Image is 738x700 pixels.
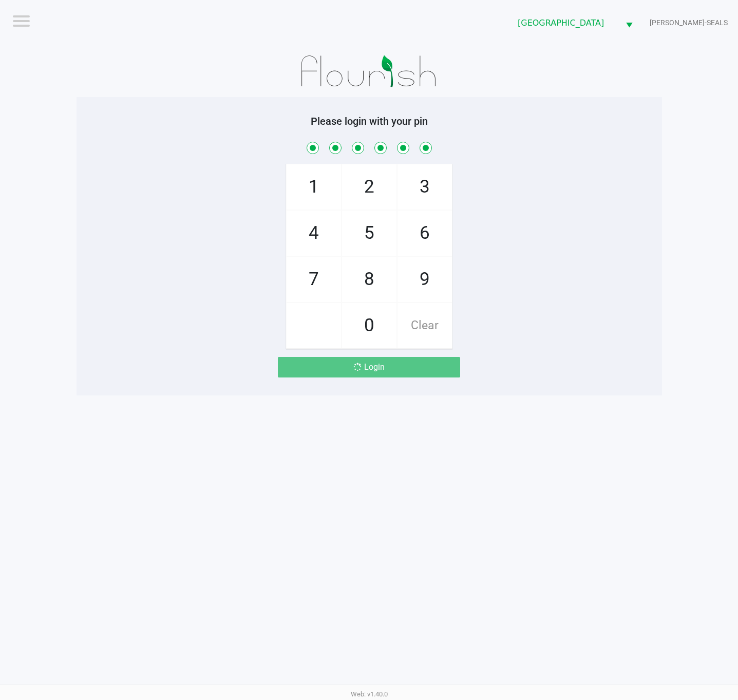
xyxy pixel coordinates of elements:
span: 9 [398,257,452,302]
span: 5 [342,211,396,256]
span: 8 [342,257,396,302]
span: 4 [287,211,341,256]
h5: Please login with your pin [84,115,654,127]
span: Web: v1.40.0 [351,690,388,698]
span: 2 [342,164,396,210]
span: 7 [287,257,341,302]
span: 3 [398,164,452,210]
span: 6 [398,211,452,256]
button: Select [619,11,639,35]
span: 0 [342,303,396,348]
span: 1 [287,164,341,210]
span: [PERSON_NAME]-SEALS [650,17,728,28]
span: [GEOGRAPHIC_DATA] [518,17,613,29]
span: Clear [398,303,452,348]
